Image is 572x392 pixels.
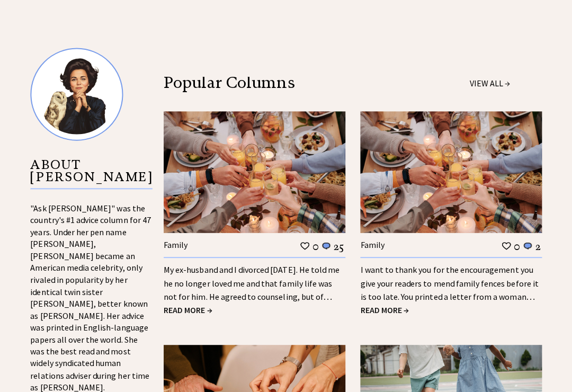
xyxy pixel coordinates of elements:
[311,238,319,252] td: 0
[360,263,537,313] a: I want to thank you for the encouragement you give your readers to mend family fences before it i...
[512,238,519,252] td: 0
[521,240,531,250] img: message_round%201.png
[499,239,510,250] img: heart_outline%201.png
[533,238,539,252] td: 2
[299,239,310,250] img: heart_outline%201.png
[164,76,390,88] div: Popular Columns
[32,48,124,140] img: Ann8%20v2%20small.png
[164,238,188,248] a: Family
[360,238,383,248] a: Family
[333,238,344,252] td: 25
[164,111,345,231] img: family.jpg
[320,240,331,250] img: message_round%201.png
[164,302,212,313] a: READ MORE →
[468,77,508,88] a: VIEW ALL →
[360,111,540,231] img: family.jpg
[360,302,408,313] a: READ MORE →
[32,158,153,188] p: ABOUT [PERSON_NAME]
[164,263,339,313] a: My ex-husband and I divorced [DATE]. He told me he no longer loved me and that family life was no...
